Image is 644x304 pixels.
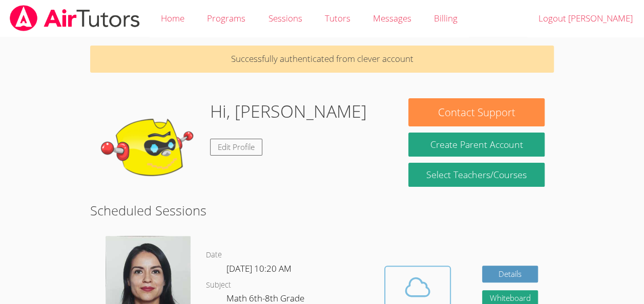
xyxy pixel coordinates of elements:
h2: Scheduled Sessions [90,201,554,220]
img: default.png [99,98,202,201]
span: Messages [373,12,411,24]
button: Contact Support [408,98,544,126]
a: Select Teachers/Courses [408,163,544,187]
dt: Date [206,249,222,262]
dt: Subject [206,279,231,292]
p: Successfully authenticated from clever account [90,46,554,73]
img: airtutors_banner-c4298cdbf04f3fff15de1276eac7730deb9818008684d7c2e4769d2f7ddbe033.png [9,5,141,31]
a: Edit Profile [210,139,262,156]
button: Create Parent Account [408,133,544,157]
a: Details [482,266,538,283]
h1: Hi, [PERSON_NAME] [210,98,367,124]
span: [DATE] 10:20 AM [226,263,292,274]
